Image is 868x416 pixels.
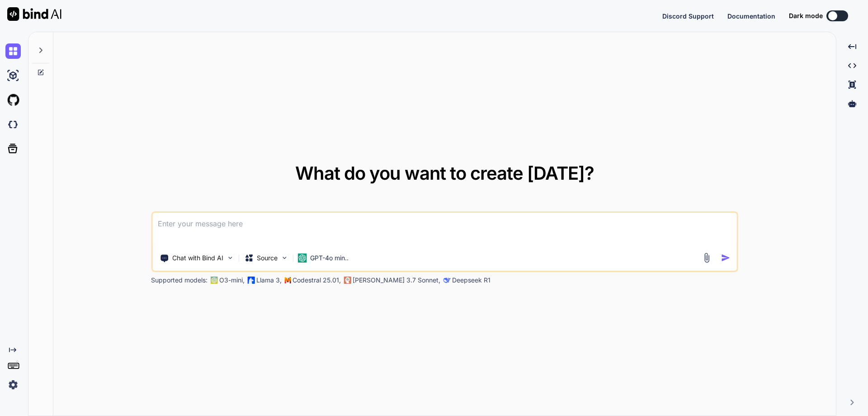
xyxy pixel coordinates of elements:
[247,277,255,284] img: Llama2
[344,277,351,284] img: claude
[662,12,714,20] span: Discord Support
[284,277,291,283] img: Mistral-AI
[5,92,21,108] img: githubLight
[702,253,712,263] img: attachment
[280,254,288,262] img: Pick Models
[662,11,714,21] button: Discord Support
[219,276,245,285] p: O3-mini,
[727,11,775,21] button: Documentation
[151,276,208,285] p: Supported models:
[210,277,217,284] img: GPT-4
[295,162,594,184] span: What do you want to create [DATE]?
[5,377,21,392] img: settings
[5,117,21,132] img: darkCloudIdeIcon
[172,253,223,263] p: Chat with Bind AI
[297,253,307,263] img: GPT-4o mini
[353,276,440,285] p: [PERSON_NAME] 3.7 Sonnet,
[256,276,282,285] p: Llama 3,
[5,68,21,83] img: ai-studio
[443,277,450,284] img: claude
[721,253,731,263] img: icon
[5,43,21,59] img: chat
[789,11,823,20] span: Dark mode
[257,253,278,263] p: Source
[226,254,234,262] img: Pick Tools
[452,276,491,285] p: Deepseek R1
[7,7,61,21] img: Bind AI
[727,12,775,20] span: Documentation
[152,213,737,246] textarea: what is custom hooks
[292,276,341,285] p: Codestral 25.01,
[310,253,349,263] p: GPT-4o min..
